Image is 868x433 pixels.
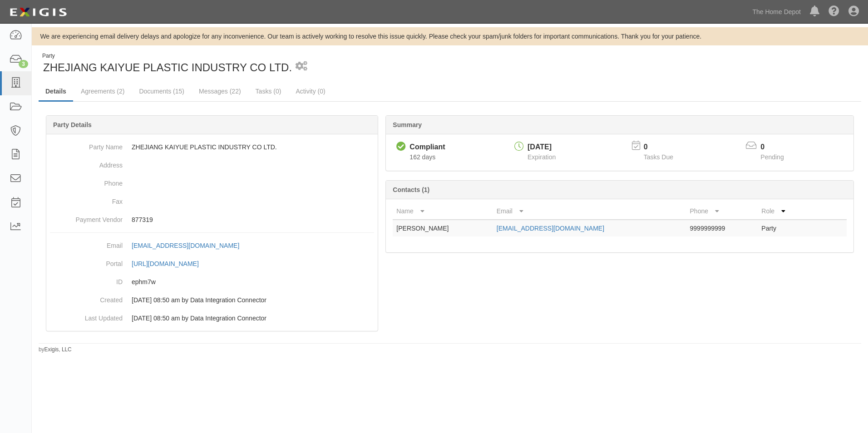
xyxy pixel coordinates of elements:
[132,242,249,249] a: [EMAIL_ADDRESS][DOMAIN_NAME]
[296,62,307,71] i: 1 scheduled workflow
[758,203,810,220] th: Role
[42,52,292,60] div: Party
[53,121,92,128] b: Party Details
[409,153,435,161] span: Since 03/17/2025
[32,32,868,41] div: We are experiencing email delivery delays and apologize for any inconvenience. Our team is active...
[50,138,374,156] dd: ZHEJIANG KAIYUE PLASTIC INDUSTRY CO LTD.
[44,346,72,353] a: Exigis, LLC
[493,203,686,220] th: Email
[19,60,28,68] div: 3
[39,82,73,102] a: Details
[50,309,374,327] dd: 09/30/2022 08:50 am by Data Integration Connector
[39,52,443,75] div: ZHEJIANG KAIYUE PLASTIC INDUSTRY CO LTD.
[50,211,123,224] dt: Payment Vendor
[50,273,123,286] dt: ID
[50,291,374,309] dd: 09/30/2022 08:50 am by Data Integration Connector
[393,186,429,193] b: Contacts (1)
[758,220,810,236] td: Party
[497,225,604,232] a: [EMAIL_ADDRESS][DOMAIN_NAME]
[50,138,123,152] dt: Party Name
[528,153,556,161] span: Expiration
[74,82,131,100] a: Agreements (2)
[760,153,784,161] span: Pending
[748,3,805,21] a: The Home Depot
[393,220,493,236] td: [PERSON_NAME]
[396,142,406,152] i: Compliant
[132,215,374,224] p: 877319
[409,142,445,153] div: Compliant
[644,142,685,153] p: 0
[393,203,493,220] th: Name
[39,346,72,354] small: by
[192,82,248,100] a: Messages (22)
[686,203,758,220] th: Phone
[50,273,374,291] dd: ephm7w
[686,220,758,236] td: 9999999999
[528,142,556,153] div: [DATE]
[50,156,123,170] dt: Address
[50,192,123,206] dt: Fax
[132,241,239,250] div: [EMAIL_ADDRESS][DOMAIN_NAME]
[50,174,123,188] dt: Phone
[43,61,292,74] span: ZHEJIANG KAIYUE PLASTIC INDUSTRY CO LTD.
[50,236,123,250] dt: Email
[644,153,673,161] span: Tasks Due
[289,82,332,100] a: Activity (0)
[50,309,123,323] dt: Last Updated
[132,82,191,100] a: Documents (15)
[393,121,422,128] b: Summary
[829,6,839,17] i: Help Center - Complianz
[50,291,123,305] dt: Created
[132,260,209,267] a: [URL][DOMAIN_NAME]
[249,82,288,100] a: Tasks (0)
[7,4,69,20] img: logo-5460c22ac91f19d4615b14bd174203de0afe785f0fc80cf4dbbc73dc1793850b.png
[50,255,123,268] dt: Portal
[760,142,795,153] p: 0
